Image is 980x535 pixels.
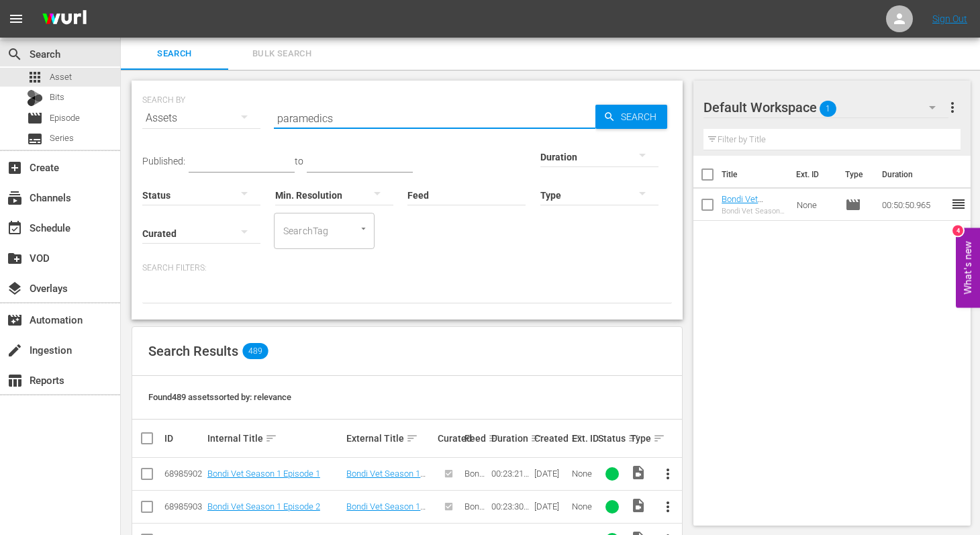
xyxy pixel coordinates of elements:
[630,430,648,446] div: Type
[32,3,97,35] img: ans4CAIJ8jUAAAAAAAAAAAAAAAAAAAAAAAAgQb4GAAAAAAAAAAAAAAAAAAAAAAAAJMjXAAAAAAAAAAAAAAAAAAAAAAAAgAT5G...
[7,46,23,62] span: Search
[50,132,74,145] span: Series
[595,105,667,129] button: Search
[464,430,487,446] div: Feed
[207,469,320,479] a: Bondi Vet Season 1 Episode 1
[50,91,64,104] span: Bits
[722,156,788,193] th: Title
[7,312,23,328] span: Automation
[534,430,568,446] div: Created
[491,469,530,479] div: 00:23:21.451
[572,501,595,512] div: None
[148,392,291,402] span: Found 489 assets sorted by: relevance
[295,156,303,166] span: to
[530,432,542,444] span: sort
[129,46,220,62] span: Search
[27,131,43,147] span: Series
[956,228,980,307] button: Open Feedback Widget
[491,501,530,512] div: 00:23:30.688
[27,110,43,126] span: Episode
[142,99,260,137] div: Assets
[406,432,418,444] span: sort
[7,190,23,206] span: Channels
[488,432,500,444] span: sort
[357,222,370,235] button: Open
[572,433,595,444] div: Ext. ID
[791,189,840,221] td: None
[346,469,426,489] a: Bondi Vet Season 1 Episode 1
[50,111,80,125] span: Episode
[598,430,626,446] div: Status
[242,343,268,359] span: 489
[703,89,948,126] div: Default Workspace
[788,156,837,193] th: Ext. ID
[820,95,836,123] span: 1
[950,196,967,212] span: reorder
[236,46,328,62] span: Bulk Search
[630,497,646,514] span: Video
[630,465,646,481] span: Video
[652,491,684,523] button: more_vert
[7,373,23,389] span: Reports
[845,197,861,213] span: Episode
[7,160,23,176] span: Create
[346,430,434,446] div: External Title
[534,469,568,479] div: [DATE]
[616,105,667,129] span: Search
[722,207,786,215] div: Bondi Vet Season 7 Episode 2
[142,156,185,166] span: Published:
[572,469,595,479] div: None
[207,501,320,512] a: Bondi Vet Season 1 Episode 2
[7,250,23,266] span: VOD
[877,189,950,221] td: 00:50:50.965
[265,432,277,444] span: sort
[7,220,23,236] span: Schedule
[944,91,961,124] button: more_vert
[874,156,954,193] th: Duration
[346,501,426,522] a: Bondi Vet Season 1 Episode 2
[164,501,203,512] div: 68985903
[148,343,238,359] span: Search Results
[50,70,72,84] span: Asset
[27,69,43,85] span: Asset
[652,458,684,490] button: more_vert
[438,433,460,444] div: Curated
[207,430,343,446] div: Internal Title
[142,262,672,274] p: Search Filters:
[8,11,24,27] span: menu
[27,90,43,106] div: Bits
[952,225,963,236] div: 4
[164,469,203,479] div: 68985902
[7,281,23,297] span: Overlays
[534,501,568,512] div: [DATE]
[722,194,785,254] a: Bondi Vet Season 7 Episode 2 (Bondi Vet Season 7 Episode 2 (VARIANT))
[660,499,676,515] span: more_vert
[944,99,961,115] span: more_vert
[164,433,203,444] div: ID
[7,342,23,358] span: Ingestion
[464,469,486,489] span: Bondi Vet
[837,156,874,193] th: Type
[932,13,967,24] a: Sign Out
[491,430,530,446] div: Duration
[464,501,486,522] span: Bondi Vet
[660,466,676,482] span: more_vert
